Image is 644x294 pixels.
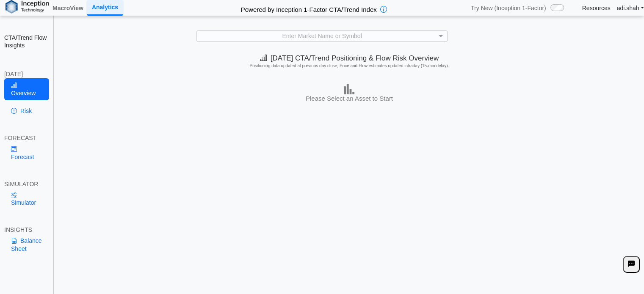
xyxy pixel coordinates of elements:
[49,1,87,15] a: MacroView
[4,188,49,210] a: Simulator
[57,94,642,103] h3: Please Select an Asset to Start
[260,54,439,62] span: [DATE] CTA/Trend Positioning & Flow Risk Overview
[58,63,641,69] h5: Positioning data updated at previous day close; Price and Flow estimates updated intraday (15-min...
[4,134,49,142] div: FORECAST
[4,78,49,100] a: Overview
[4,226,49,234] div: INSIGHTS
[4,70,49,78] div: [DATE]
[344,84,354,94] img: bar-chart.png
[4,180,49,188] div: SIMULATOR
[582,4,611,12] a: Resources
[238,2,380,14] h2: Powered by Inception 1-Factor CTA/Trend Index
[4,142,49,164] a: Forecast
[4,234,49,256] a: Balance Sheet
[4,104,49,118] a: Risk
[197,31,447,41] div: Enter Market Name or Symbol
[471,4,546,12] span: Try New (Inception 1-Factor)
[4,34,49,49] h2: CTA/Trend Flow Insights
